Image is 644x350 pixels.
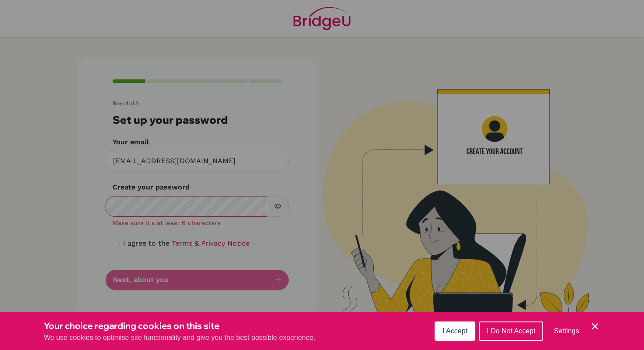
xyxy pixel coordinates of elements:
button: Save and close [590,321,600,332]
span: I Accept [442,327,467,335]
button: Settings [547,322,586,340]
button: I Do Not Accept [479,321,543,341]
button: I Accept [435,321,475,341]
h3: Your choice regarding cookies on this site [44,319,315,332]
p: We use cookies to optimise site functionality and give you the best possible experience. [44,332,315,343]
span: Settings [554,327,579,335]
span: I Do Not Accept [487,327,535,335]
